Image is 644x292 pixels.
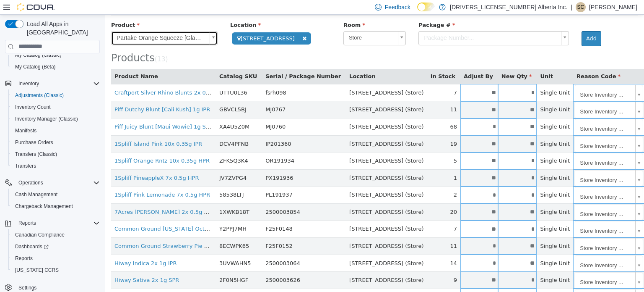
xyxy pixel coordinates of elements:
p: [DRIVERS_LICENSE_NUMBER] Alberta Inc. [450,2,567,12]
td: IP201360 [157,121,241,138]
span: Store Inventory Audit [470,172,527,189]
span: Operations [18,179,43,186]
button: Inventory [15,79,42,89]
td: 11 [322,223,356,240]
a: Store Inventory Audit [470,138,538,154]
span: Store Inventory Audit [470,275,527,292]
span: Reports [15,255,33,262]
span: Purchase Orders [12,137,100,147]
a: Store Inventory Audit [470,206,538,222]
button: Product Name [10,58,55,66]
td: 7 [322,206,356,223]
span: Chargeback Management [12,201,100,211]
a: Common Ground [US_STATE] Octane 7x 0.5g IPR [10,211,143,217]
button: Location [244,58,272,66]
p: [PERSON_NAME] [589,2,637,12]
a: Craftport Silver Rhino Blunts 2x 0.5g SPR [10,75,122,81]
span: Manifests [15,127,36,134]
td: 1 [322,274,356,291]
span: Manifests [12,126,100,136]
span: Transfers (Classic) [15,151,57,158]
a: 1Spliff Pink Lemonade 7x 0.5g HPR [10,177,105,183]
td: 58538LTJ [111,172,157,189]
span: Purchase Orders [15,139,53,146]
button: Serial / Package Number [161,58,238,66]
span: Dashboards [15,243,49,250]
td: Y2PPJ7MH [111,206,157,223]
td: 7 [322,69,356,87]
span: [STREET_ADDRESS] (Store) [244,109,319,115]
td: 14 [322,240,356,257]
button: Cash Management [8,189,103,200]
td: OR191934 [157,138,241,155]
span: My Catalog (Classic) [15,52,62,58]
a: Adjustments (Classic) [12,90,67,100]
span: SC [577,2,584,12]
a: Store Inventory Audit [470,224,538,239]
span: Single Unit [435,262,465,268]
button: Reports [15,218,39,228]
a: Reports [12,253,36,263]
button: Inventory [2,78,103,89]
span: My Catalog (Classic) [12,50,100,60]
td: F25F0148 [157,206,241,223]
span: Package # [314,7,350,13]
span: Store Inventory Audit [470,87,527,104]
button: Adjustments (Classic) [8,89,103,101]
span: Inventory Manager (Classic) [15,116,78,122]
a: Piff Dutchy Blunt [Cali Kush] 1g IPR [10,92,105,98]
span: Reports [18,220,36,226]
button: Chargeback Management [8,200,103,212]
span: [STREET_ADDRESS] (Store) [244,143,319,149]
span: Store Inventory Audit [470,104,527,121]
span: Chargeback Management [15,203,73,210]
span: Store Inventory Audit [470,70,527,87]
span: [STREET_ADDRESS] (Store) [244,92,319,98]
span: Single Unit [435,177,465,183]
a: Manifests [12,126,40,136]
a: Store Inventory Audit [470,275,538,291]
button: Reports [2,217,103,229]
a: Store Inventory Audit [470,121,538,137]
span: Store Inventory Audit [470,258,527,274]
img: Cova [17,3,55,11]
span: Store Inventory Audit [470,206,527,223]
td: UTTU0L36 [111,69,157,87]
button: Adjust By [359,58,390,66]
td: PX191936 [157,155,241,172]
span: Single Unit [435,245,465,252]
span: Settings [18,284,36,291]
td: 2F0N5HGF [111,257,157,274]
span: Dashboards [12,242,100,252]
td: JV7ZVPG4 [111,155,157,172]
td: 1 [322,155,356,172]
span: Washington CCRS [12,265,100,275]
span: Store [239,17,290,30]
a: My Catalog (Classic) [12,50,65,60]
span: Store Inventory Audit [470,189,527,206]
td: 9 [322,257,356,274]
small: ( ) [50,41,63,48]
button: In Stock [326,58,352,66]
a: Store Inventory Audit [470,70,538,86]
span: Reports [12,253,100,263]
span: Inventory Count [12,102,100,112]
button: Inventory Manager (Classic) [8,113,103,125]
span: Single Unit [435,143,465,149]
a: 1Spliff Island Pink 10x 0.35g IPR [10,126,97,132]
span: Store Inventory Audit [470,155,527,172]
a: My Catalog (Beta) [12,62,59,72]
td: DCV4PFNB [111,121,157,138]
a: 7Acres [PERSON_NAME] 2x 0.5g SPR [10,194,109,200]
td: MJ0760 [157,104,241,121]
span: Transfers [15,163,36,169]
span: Product [6,7,35,13]
td: ZFK5Q3K4 [111,138,157,155]
td: 2 [322,172,356,189]
a: Transfers (Classic) [12,149,60,159]
a: Hiway Sativa 2x 1g SPR [10,262,74,268]
td: 5 [322,138,356,155]
td: F25F0152 [157,223,241,240]
span: [STREET_ADDRESS] (Store) [244,126,319,132]
a: Store [239,16,301,31]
